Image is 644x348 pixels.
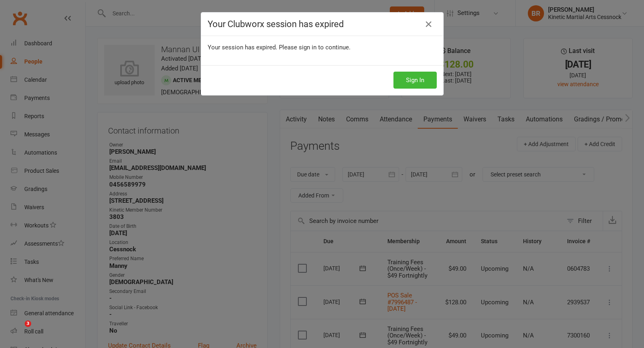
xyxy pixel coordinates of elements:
iframe: Intercom live chat [8,320,28,340]
span: Your session has expired. Please sign in to continue. [208,44,351,51]
span: 3 [25,320,31,327]
h4: Your Clubworx session has expired [208,19,437,29]
a: Close [422,18,435,31]
button: Sign In [393,72,437,89]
